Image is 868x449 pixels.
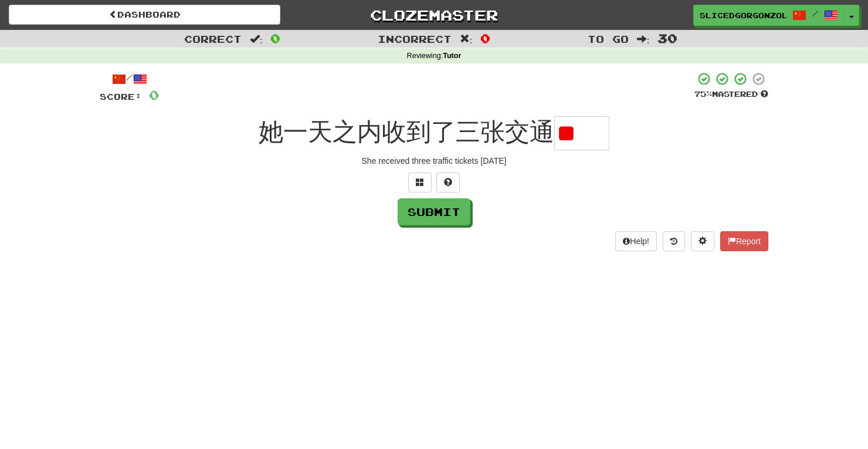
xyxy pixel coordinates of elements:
div: Mastered [694,89,768,100]
a: Clozemaster [298,5,569,25]
span: : [460,34,473,44]
a: Dashboard [9,5,280,25]
div: / [100,72,159,86]
button: Single letter hint - you only get 1 per sentence and score half the points! alt+h [436,173,460,193]
span: 0 [270,31,280,45]
span: Incorrect [378,33,452,45]
span: 0 [149,87,159,102]
button: Round history (alt+y) [663,231,685,251]
button: Help! [615,231,657,251]
span: : [637,34,650,44]
span: 30 [657,31,677,45]
span: Correct [184,33,242,45]
span: 她一天之内收到了三张交通 [259,118,554,146]
span: Score: [100,92,142,102]
span: 75 % [694,89,712,99]
span: 0 [480,31,490,45]
span: To go [588,33,629,45]
button: Report [720,231,768,251]
strong: Tutor [443,52,461,60]
a: slicedgorgonzola / [693,5,845,26]
span: slicedgorgonzola [700,10,786,21]
div: She received three traffic tickets [DATE] [100,155,768,167]
button: Submit [398,198,470,225]
button: Switch sentence to multiple choice alt+p [408,173,432,193]
span: / [812,9,818,18]
span: : [250,34,263,44]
